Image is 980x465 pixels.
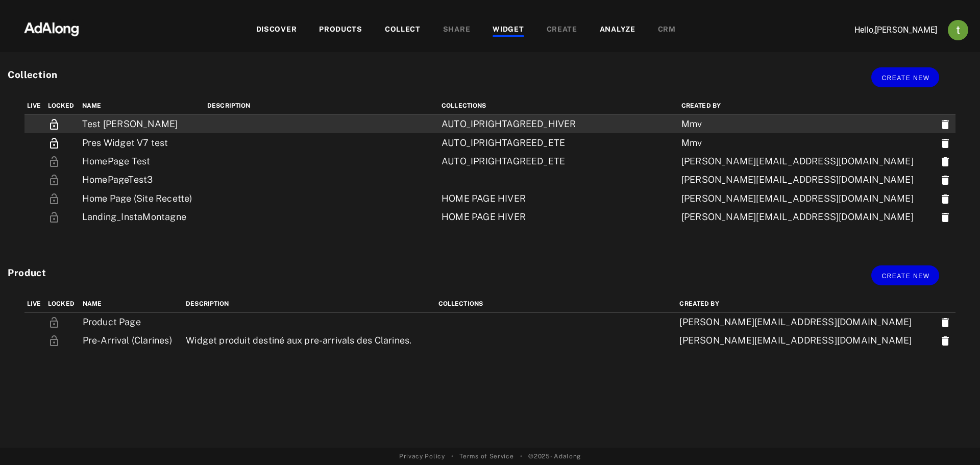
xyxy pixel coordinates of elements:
a: Terms of Service [459,452,513,461]
th: Created by [679,97,937,115]
div: AUTO_IPRIGHTAGREED_ETE [442,136,657,150]
td: [PERSON_NAME][EMAIL_ADDRESS][DOMAIN_NAME] [679,170,937,189]
th: Locked [45,295,80,313]
span: Create new [881,273,929,280]
div: WIDGET [493,24,524,36]
th: Collections [436,295,677,313]
td: Widget produit destiné aux pre-arrivals des Clarines. [183,331,435,350]
span: © 2025 - Adalong [528,452,581,461]
button: Create new [871,265,939,285]
span: You must be the owner of the widget in order to lock or unlock it [48,192,60,203]
img: 63233d7d88ed69de3c212112c67096b6.png [7,13,96,43]
th: Locked [45,97,80,115]
td: Mmv [679,133,937,152]
iframe: Chat Widget [929,416,980,465]
th: Live [24,97,45,115]
td: Product Page [80,312,184,331]
td: [PERSON_NAME][EMAIL_ADDRESS][DOMAIN_NAME] [679,189,937,207]
td: [PERSON_NAME][EMAIL_ADDRESS][DOMAIN_NAME] [679,208,937,226]
th: Created by [677,295,936,313]
td: [PERSON_NAME][EMAIL_ADDRESS][DOMAIN_NAME] [679,152,937,170]
div: AUTO_IPRIGHTAGREED_HIVER [442,117,657,131]
div: HOME PAGE HIVER [442,210,657,224]
div: HOME PAGE HIVER [442,192,657,205]
td: Home Page (Site Recette) [80,189,205,207]
div: SHARE [443,24,471,36]
td: [PERSON_NAME][EMAIL_ADDRESS][DOMAIN_NAME] [677,312,936,331]
div: CRM [658,24,676,36]
th: name [80,295,184,313]
p: Hello, [PERSON_NAME] [835,24,937,36]
td: Test [PERSON_NAME] [80,115,205,134]
a: Privacy Policy [399,452,445,461]
span: You must be the owner of the widget in order to lock or unlock it [48,156,60,166]
img: ACg8ocJj1Mp6hOb8A41jL1uwSMxz7God0ICt0FEFk954meAQ=s96-c [948,20,968,40]
td: Pres Widget V7 test [80,133,205,152]
span: You must be the owner of the widget in order to lock or unlock it [48,335,60,346]
button: Create new [871,67,939,87]
span: You must be the owner of the widget in order to lock or unlock it [48,211,60,222]
th: Live [24,295,45,313]
td: [PERSON_NAME][EMAIL_ADDRESS][DOMAIN_NAME] [677,331,936,350]
th: Collections [439,97,679,115]
div: AUTO_IPRIGHTAGREED_ETE [442,155,657,168]
td: HomePageTest3 [80,170,205,189]
td: Mmv [679,115,937,134]
div: PRODUCTS [319,24,362,36]
span: You must be the owner of the widget in order to lock or unlock it [48,316,60,327]
td: HomePage Test [80,152,205,170]
div: ANALYZE [600,24,635,36]
div: DISCOVER [256,24,297,36]
span: You must be the owner of the widget in order to lock or unlock it [48,174,60,185]
span: Create new [881,75,929,82]
th: name [80,97,205,115]
span: • [520,452,523,461]
div: CREATE [547,24,577,36]
div: COLLECT [385,24,421,36]
th: Description [205,97,439,115]
td: Landing_InstaMontagne [80,208,205,226]
th: Description [183,295,435,313]
td: Pre-Arrival (Clarines) [80,331,184,350]
span: • [451,452,454,461]
button: Account settings [945,17,971,43]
